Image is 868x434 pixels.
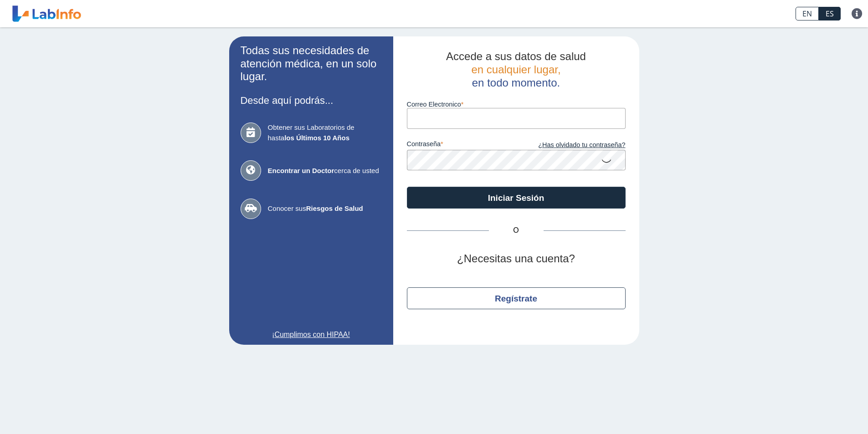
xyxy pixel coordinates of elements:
span: O [489,225,544,236]
span: Conocer sus [268,204,382,214]
a: EN [796,7,819,20]
b: Riesgos de Salud [306,204,363,212]
span: Accede a sus datos de salud [446,50,586,62]
span: cerca de usted [268,166,382,176]
h3: Desde aquí podrás... [241,95,382,106]
b: los Últimos 10 Años [284,134,349,142]
b: Encontrar un Doctor [268,167,334,174]
span: en cualquier lugar, [471,63,560,76]
button: Iniciar Sesión [407,187,626,209]
label: contraseña [407,140,516,150]
h2: ¿Necesitas una cuenta? [407,252,626,266]
button: Regístrate [407,287,626,309]
a: ¡Cumplimos con HIPAA! [241,329,382,340]
span: Obtener sus Laboratorios de hasta [268,123,382,143]
h2: Todas sus necesidades de atención médica, en un solo lugar. [241,44,382,83]
label: Correo Electronico [407,101,626,108]
a: ¿Has olvidado tu contraseña? [516,140,626,150]
span: en todo momento. [472,77,560,89]
a: ES [819,7,841,20]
